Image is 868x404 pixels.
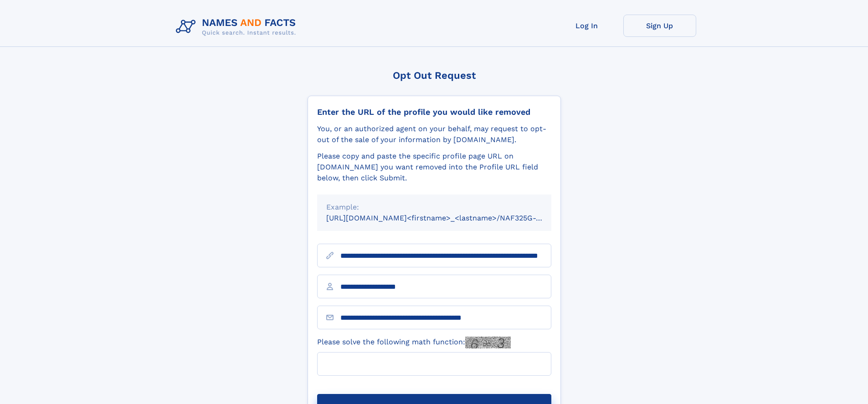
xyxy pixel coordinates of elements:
div: You, or an authorized agent on your behalf, may request to opt-out of the sale of your informatio... [317,123,551,145]
div: Please copy and paste the specific profile page URL on [DOMAIN_NAME] you want removed into the Pr... [317,151,551,184]
a: Log In [550,15,623,37]
div: Example: [326,202,542,213]
div: Opt Out Request [308,70,561,81]
small: [URL][DOMAIN_NAME]<firstname>_<lastname>/NAF325G-xxxxxxxx [326,214,569,222]
div: Enter the URL of the profile you would like removed [317,107,551,117]
a: Sign Up [623,15,696,37]
img: Logo Names and Facts [172,15,303,39]
label: Please solve the following math function: [317,337,511,348]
